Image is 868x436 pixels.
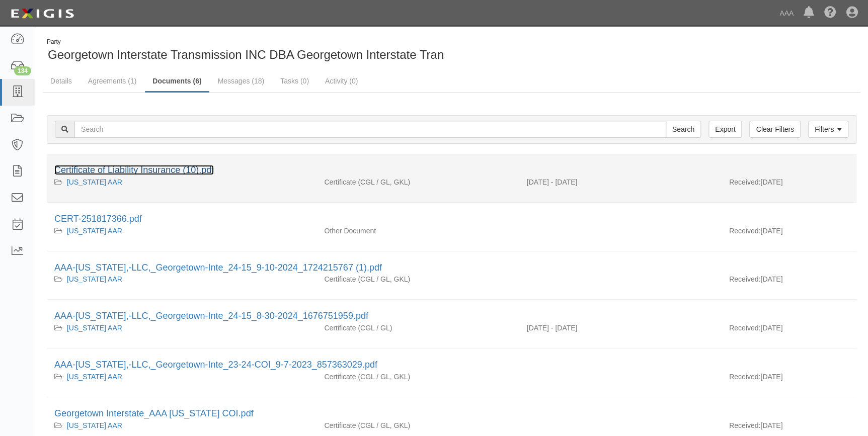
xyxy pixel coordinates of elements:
[317,372,519,382] div: Commercial General Liability / Garage Liability Garage Keepers Liability
[666,121,701,138] input: Search
[722,177,856,192] div: [DATE]
[54,226,309,236] div: Texas AAR
[54,407,849,420] div: Georgetown Interstate_AAA Texas COI.pdf
[43,71,80,91] a: Details
[67,275,122,283] a: [US_STATE] AAR
[317,226,519,236] div: Other Document
[54,408,254,418] a: Georgetown Interstate_AAA [US_STATE] COI.pdf
[54,165,214,175] a: Certificate of Liability Insurance (10).pdf
[729,177,760,187] p: Received:
[54,372,309,382] div: Texas AAR
[317,323,519,333] div: Commercial General Liability / Garage Liability
[67,421,122,429] a: [US_STATE] AAR
[54,164,849,177] div: Certificate of Liability Insurance (10).pdf
[54,420,309,430] div: Texas AAR
[317,420,519,430] div: Commercial General Liability / Garage Liability Garage Keepers Liability
[54,360,377,370] a: AAA-[US_STATE],-LLC,_Georgetown-Inte_23-24-COI_9-7-2023_857363029.pdf
[273,71,317,91] a: Tasks (0)
[54,261,849,275] div: AAA-Texas,-LLC,_Georgetown-Inte_24-15_9-10-2024_1724215767 (1).pdf
[54,274,309,284] div: Texas AAR
[722,274,856,289] div: [DATE]
[519,372,722,372] div: Effective - Expiration
[519,323,722,333] div: Effective 09/13/2024 - Expiration 09/13/2025
[774,3,799,23] a: AAA
[54,310,849,323] div: AAA-Texas,-LLC,_Georgetown-Inte_24-15_8-30-2024_1676751959.pdf
[729,226,760,236] p: Received:
[722,420,856,435] div: [DATE]
[318,71,365,91] a: Activity (0)
[729,420,760,430] p: Received:
[729,274,760,284] p: Received:
[67,178,122,186] a: [US_STATE] AAR
[54,359,849,372] div: AAA-Texas,-LLC,_Georgetown-Inte_23-24-COI_9-7-2023_857363029.pdf
[808,121,848,138] a: Filters
[519,226,722,226] div: Effective - Expiration
[145,71,209,93] a: Documents (6)
[54,263,382,273] a: AAA-[US_STATE],-LLC,_Georgetown-Inte_24-15_9-10-2024_1724215767 (1).pdf
[54,213,849,226] div: CERT-251817366.pdf
[67,227,122,235] a: [US_STATE] AAR
[48,48,569,61] span: Georgetown Interstate Transmission INC DBA Georgetown Interstate Transmission & Auto Repair
[749,121,800,138] a: Clear Filters
[47,38,569,46] div: Party
[67,373,122,381] a: [US_STATE] AAR
[14,66,31,75] div: 134
[317,177,519,187] div: Commercial General Liability / Garage Liability Garage Keepers Liability
[210,71,272,91] a: Messages (18)
[54,214,142,224] a: CERT-251817366.pdf
[317,274,519,284] div: Commercial General Liability / Garage Liability Garage Keepers Liability
[722,226,856,241] div: [DATE]
[54,323,309,333] div: Texas AAR
[8,5,77,23] img: logo-5460c22ac91f19d4615b14bd174203de0afe785f0fc80cf4dbbc73dc1793850b.png
[43,38,444,63] div: Georgetown Interstate Transmission INC DBA Georgetown Interstate Transmission & Auto Repair
[54,311,368,321] a: AAA-[US_STATE],-LLC,_Georgetown-Inte_24-15_8-30-2024_1676751959.pdf
[74,121,666,138] input: Search
[722,372,856,387] div: [DATE]
[729,323,760,333] p: Received:
[708,121,742,138] a: Export
[519,177,722,187] div: Effective 04/15/2025 - Expiration 04/15/2026
[722,323,856,338] div: [DATE]
[67,324,122,332] a: [US_STATE] AAR
[824,7,836,19] i: Help Center - Complianz
[81,71,144,91] a: Agreements (1)
[729,372,760,382] p: Received:
[54,177,309,187] div: Texas AAR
